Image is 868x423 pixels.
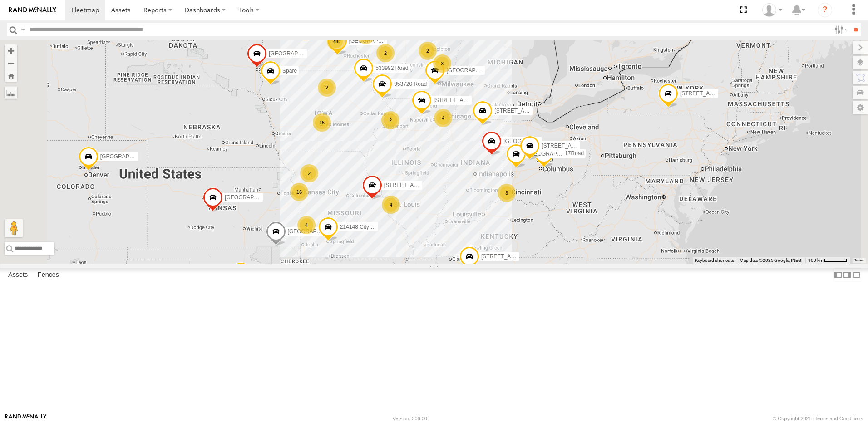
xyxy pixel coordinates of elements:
[528,151,585,157] span: [GEOGRAPHIC_DATA]
[5,57,17,69] button: Zoom out
[5,44,17,57] button: Zoom in
[419,42,437,60] div: 2
[5,414,47,423] a: Visit our Website
[498,184,516,202] div: 3
[5,86,17,99] label: Measure
[9,7,56,13] img: rand-logo.svg
[831,23,850,36] label: Search Filter Options
[225,194,281,201] span: [GEOGRAPHIC_DATA]
[376,44,395,62] div: 2
[327,32,345,50] div: 41
[288,228,345,235] span: [GEOGRAPHIC_DATA]
[290,183,308,201] div: 16
[434,109,452,127] div: 4
[542,143,596,149] span: [STREET_ADDRESS]
[313,113,331,132] div: 15
[494,108,548,114] span: [STREET_ADDRESS]
[447,67,503,74] span: [GEOGRAPHIC_DATA]
[815,416,863,421] a: Terms and Conditions
[852,268,861,281] label: Hide Summary Table
[318,79,336,97] div: 2
[393,416,427,421] div: Version: 306.00
[297,216,316,234] div: 4
[349,38,406,44] span: [GEOGRAPHIC_DATA]
[33,269,64,281] label: Fences
[382,196,400,214] div: 4
[695,257,734,264] button: Keyboard shortcuts
[833,268,843,281] label: Dock Summary Table to the Left
[808,258,824,263] span: 100 km
[854,259,864,262] a: Terms (opens in new tab)
[434,97,488,103] span: [STREET_ADDRESS]
[384,182,438,188] span: [STREET_ADDRESS]
[805,257,850,264] button: Map Scale: 100 km per 48 pixels
[481,253,535,260] span: [STREET_ADDRESS]
[394,81,427,87] span: 953720 Road
[340,224,378,230] span: 214148 City 3M
[556,150,584,157] span: 53417Road
[740,258,803,263] span: Map data ©2025 Google, INEGI
[5,69,17,82] button: Zoom Home
[853,101,868,114] label: Map Settings
[5,219,23,237] button: Drag Pegman onto the map to open Street View
[381,111,399,129] div: 2
[282,68,297,74] span: Spare
[375,64,408,71] span: 533992 Road
[4,269,32,281] label: Assets
[680,90,734,97] span: [STREET_ADDRESS]
[100,153,157,160] span: [GEOGRAPHIC_DATA]
[297,22,315,40] div: 5
[759,3,785,17] div: Tina French
[269,50,325,57] span: [GEOGRAPHIC_DATA]
[843,268,852,281] label: Dock Summary Table to the Right
[818,3,832,17] i: ?
[503,138,560,144] span: [GEOGRAPHIC_DATA]
[300,164,318,182] div: 2
[773,416,863,421] div: © Copyright 2025 -
[433,54,451,73] div: 3
[19,23,26,36] label: Search Query
[357,26,375,44] div: 3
